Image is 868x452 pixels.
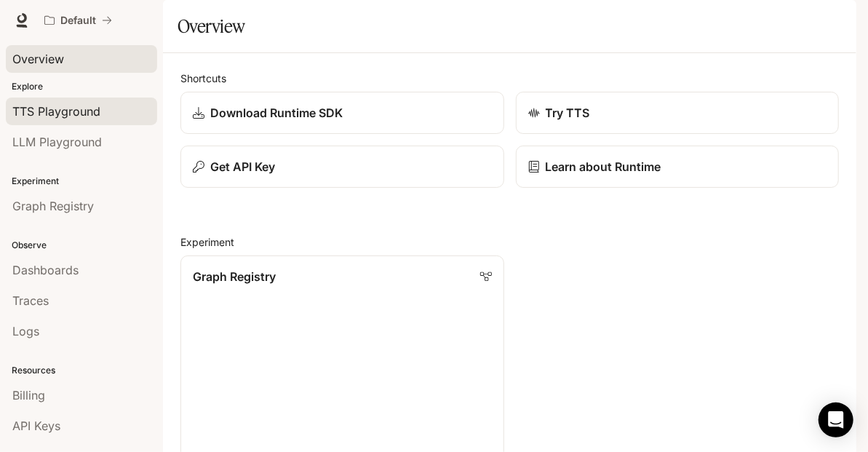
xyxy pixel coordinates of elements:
[180,146,504,188] button: Get API Key
[180,71,839,86] h2: Shortcuts
[180,92,504,134] a: Download Runtime SDK
[193,268,276,285] p: Graph Registry
[38,6,119,35] button: All workspaces
[546,158,661,175] p: Learn about Runtime
[180,234,839,250] h2: Experiment
[516,92,840,134] a: Try TTS
[178,12,245,41] h1: Overview
[516,146,840,188] a: Learn about Runtime
[819,403,853,437] div: Open Intercom Messenger
[60,15,96,27] p: Default
[210,158,275,175] p: Get API Key
[210,104,343,122] p: Download Runtime SDK
[546,104,590,122] p: Try TTS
